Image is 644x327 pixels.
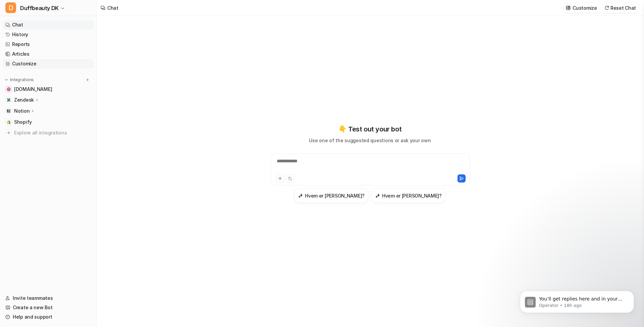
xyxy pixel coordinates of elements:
a: Reports [3,40,94,49]
a: ShopifyShopify [3,117,94,127]
p: Notion [14,108,30,114]
img: Hvem er Jessica? [298,193,303,198]
p: Integrations [10,77,34,83]
button: Hvem er Karen Everdahl?Hvem er [PERSON_NAME]? [371,188,446,203]
a: Create a new Bot [3,303,94,312]
h3: Hvem er [PERSON_NAME]? [305,192,365,199]
button: Integrations [3,76,36,83]
span: Shopify [14,119,32,125]
a: Help and support [3,312,94,322]
a: Invite teammates [3,293,94,303]
p: Use one of the suggested questions or ask your own [309,137,431,144]
span: Duffbeauty DK [20,3,59,13]
img: expand menu [4,77,9,82]
a: Articles [3,49,94,59]
img: Notion [7,109,11,113]
img: Zendesk [7,98,11,102]
a: Explore all integrations [3,128,94,138]
button: Hvem er Jessica?Hvem er [PERSON_NAME]? [294,188,369,203]
img: customize [566,5,571,10]
img: duffbeauty.dk [7,87,11,91]
a: History [3,30,94,39]
a: Customize [3,59,94,68]
img: reset [604,5,609,10]
a: Chat [3,20,94,30]
img: explore all integrations [5,129,12,136]
span: D [5,2,16,13]
h3: Hvem er [PERSON_NAME]? [382,192,442,199]
img: Hvem er Karen Everdahl? [375,193,380,198]
iframe: Intercom notifications message [510,277,644,324]
p: Zendesk [14,97,34,103]
p: Customize [573,4,597,11]
p: 👇 Test out your bot [338,124,401,134]
div: Chat [107,4,118,11]
img: Shopify [7,120,11,124]
a: duffbeauty.dk[DOMAIN_NAME] [3,85,94,94]
button: Reset Chat [602,3,639,13]
span: Explore all integrations [14,127,91,138]
button: Customize [564,3,599,13]
span: [DOMAIN_NAME] [14,86,52,93]
img: menu_add.svg [85,77,90,82]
